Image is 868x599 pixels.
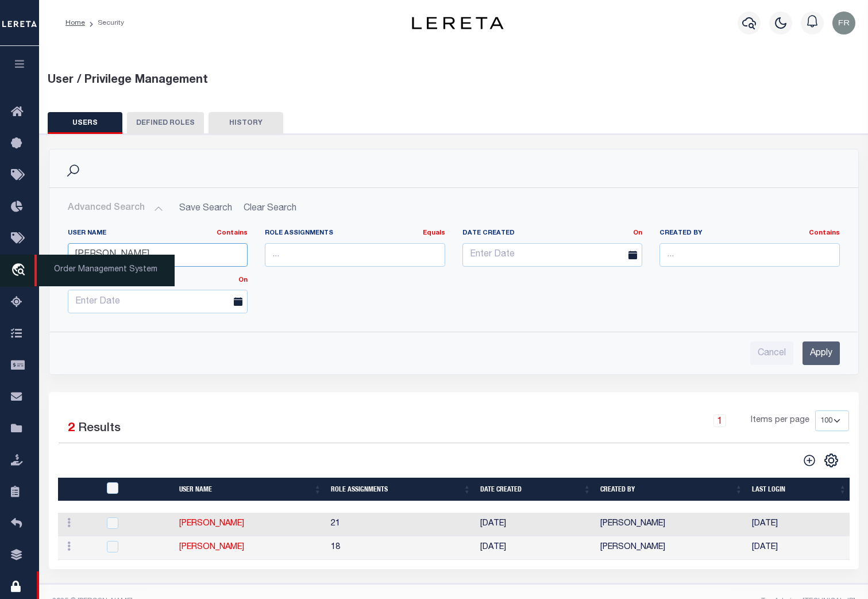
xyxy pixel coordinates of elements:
a: Equals [423,230,445,236]
th: User Name: activate to sort column ascending [175,478,326,501]
a: On [238,277,248,283]
td: [PERSON_NAME] [596,513,747,536]
th: Last Login: activate to sort column ascending [747,478,851,501]
td: 21 [326,513,476,536]
label: Date Created [454,229,651,239]
button: Advanced Search [68,197,163,220]
img: svg+xml;base64,PHN2ZyB4bWxucz0iaHR0cDovL3d3dy53My5vcmcvMjAwMC9zdmciIHBvaW50ZXItZXZlbnRzPSJub25lIi... [832,11,855,34]
th: Date Created: activate to sort column ascending [476,478,596,501]
input: ... [68,243,248,267]
th: Role Assignments: activate to sort column ascending [326,478,476,501]
button: DEFINED ROLES [127,112,204,134]
label: Role Assignments [265,229,445,239]
a: Home [65,20,85,26]
button: HISTORY [209,112,283,134]
span: Items per page [751,414,809,427]
a: 1 [713,414,726,427]
input: Apply [803,341,840,365]
a: On [633,230,642,236]
li: Security [85,18,124,28]
input: ... [265,243,445,267]
a: Contains [217,230,248,236]
input: Cancel [750,341,793,365]
span: 2 [68,423,75,435]
img: logo-dark.svg [412,17,504,29]
td: 18 [326,536,476,560]
td: [DATE] [476,536,596,560]
label: Created By [659,229,840,239]
button: USERS [48,112,122,134]
input: Enter Date [68,290,248,313]
i: travel_explore [11,263,29,278]
td: [DATE] [747,536,851,560]
td: [DATE] [747,513,851,536]
a: [PERSON_NAME] [179,543,244,551]
span: Order Management System [34,255,175,286]
input: Enter Date [462,243,643,267]
td: [PERSON_NAME] [596,536,747,560]
a: [PERSON_NAME] [179,520,244,528]
label: User Name [68,229,248,239]
a: Contains [809,230,840,236]
td: [DATE] [476,513,596,536]
label: Results [78,420,121,438]
th: Created By: activate to sort column ascending [596,478,747,501]
th: UserID [100,478,175,501]
input: ... [659,243,840,267]
div: User / Privilege Management [48,72,860,89]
